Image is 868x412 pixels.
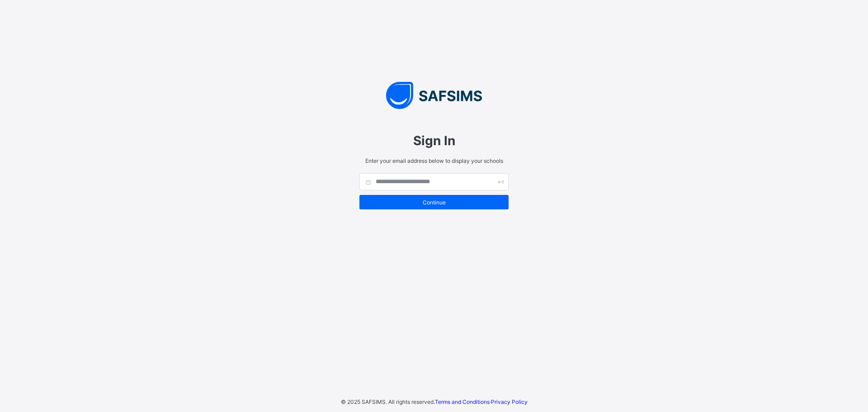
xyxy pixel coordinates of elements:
[359,133,509,148] span: Sign In
[435,398,528,405] span: ·
[435,398,490,405] a: Terms and Conditions
[491,398,528,405] a: Privacy Policy
[350,82,518,109] img: SAFSIMS Logo
[359,157,509,164] span: Enter your email address below to display your schools
[366,199,502,206] span: Continue
[341,398,435,405] span: © 2025 SAFSIMS. All rights reserved.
